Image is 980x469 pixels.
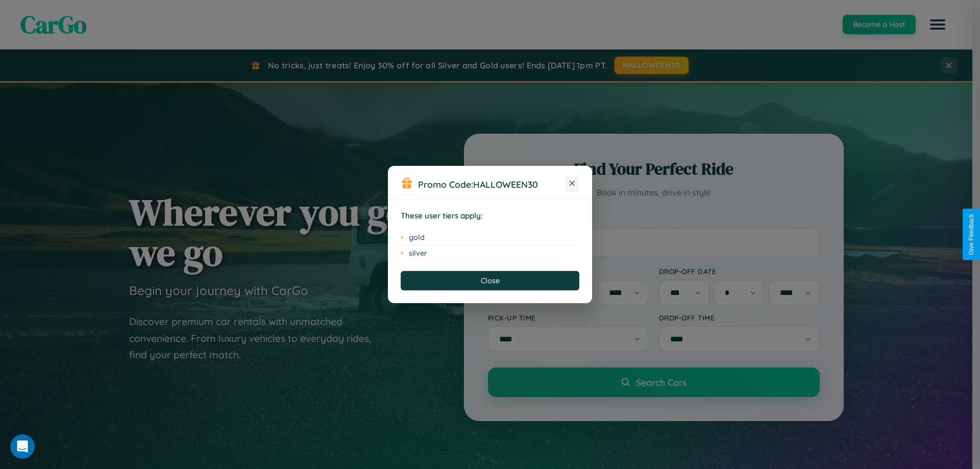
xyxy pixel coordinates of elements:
[10,434,35,459] iframe: Intercom live chat
[401,211,483,220] strong: These user tiers apply:
[968,214,975,255] div: Give Feedback
[401,230,579,245] li: gold
[473,179,538,190] b: HALLOWEEN30
[401,245,579,261] li: silver
[401,271,579,290] button: Close
[418,179,565,190] h3: Promo Code:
